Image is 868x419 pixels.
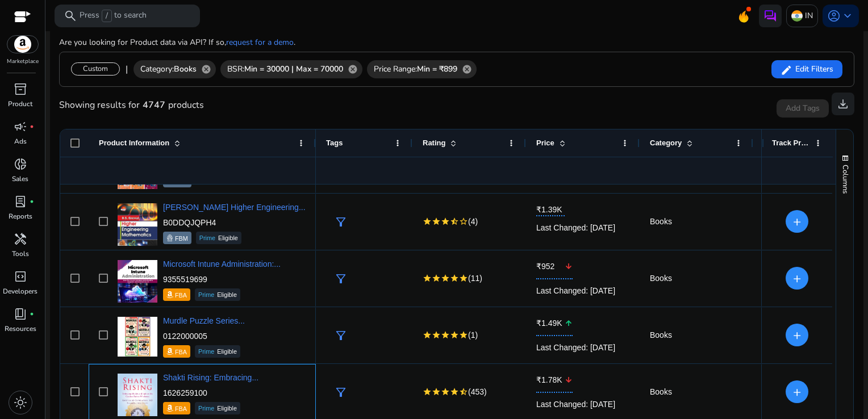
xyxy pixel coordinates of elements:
[3,286,37,296] p: Developers
[102,10,112,22] span: /
[650,217,672,226] span: Books
[14,270,27,283] span: code_blocks
[198,405,214,412] span: Prime
[423,330,432,340] mat-icon: star
[423,274,432,283] mat-icon: star
[14,136,27,146] p: Ads
[536,374,565,386] span: ₹1.78K
[12,174,28,184] p: Sales
[195,402,240,414] div: Eligible
[432,330,441,340] mat-icon: star
[59,98,204,112] div: Showing results for products
[786,380,808,403] button: +
[468,385,487,399] span: (453)
[450,330,459,340] mat-icon: star
[423,139,445,147] span: Rating
[199,235,215,241] span: Prime
[441,387,450,396] mat-icon: star
[536,261,565,272] span: ₹952
[536,336,629,359] div: Last Changed: [DATE]
[417,64,457,74] b: Min = ₹899
[163,217,306,228] p: B0DDQJQPH4
[12,249,29,259] p: Tools
[334,272,348,286] span: filter_alt
[423,217,432,226] mat-icon: star
[163,203,306,212] a: [PERSON_NAME] Higher Engineering...
[565,368,573,392] mat-icon: arrow_downward
[432,217,441,226] mat-icon: star
[163,387,258,399] p: 1626259100
[441,274,450,283] mat-icon: star
[7,57,39,66] p: Marketplace
[80,10,147,22] p: Press to search
[772,139,810,147] span: Track Product
[163,274,281,285] p: 9355519699
[244,64,343,74] b: Min = 30000 | Max = 70000
[650,274,672,283] span: Books
[459,217,468,226] mat-icon: star_border
[450,217,459,226] mat-icon: star_half
[432,387,441,396] mat-icon: star
[14,232,27,246] span: handyman
[163,259,281,269] a: Microsoft Intune Administration:...
[457,64,477,74] mat-icon: cancel
[536,139,554,147] span: Price
[175,290,187,301] p: FBA
[7,36,38,53] img: amazon.svg
[5,324,36,334] p: Resources
[227,63,343,75] span: BSR:
[30,124,34,129] span: fiber_manual_record
[841,9,854,23] span: keyboard_arrow_down
[536,317,565,329] span: ₹1.49K
[14,307,27,321] span: book_4
[786,210,808,233] button: +
[8,99,32,109] p: Product
[836,97,850,111] span: download
[140,98,168,112] b: 4747
[650,387,672,396] span: Books
[14,396,27,409] span: light_mode
[459,330,468,340] mat-icon: star
[786,324,808,346] button: +
[536,279,629,303] div: Last Changed: [DATE]
[14,120,27,133] span: campaign
[195,345,240,358] div: Eligible
[334,386,348,399] span: filter_alt
[343,64,362,74] mat-icon: cancel
[198,292,214,298] span: Prime
[459,274,468,283] mat-icon: star
[175,403,187,414] p: FBA
[450,274,459,283] mat-icon: star
[140,63,197,75] span: Category:
[174,64,197,74] b: Books
[64,9,77,23] span: search
[650,139,682,147] span: Category
[163,316,245,325] a: Murdle Puzzle Series...
[450,387,459,396] mat-icon: star
[805,6,813,26] p: IN
[840,165,850,194] span: Columns
[374,63,457,75] span: Price Range:
[175,346,187,358] p: FBA
[126,62,128,76] div: |
[14,157,27,171] span: donut_small
[195,288,240,301] div: Eligible
[791,10,803,22] img: in.svg
[827,9,841,23] span: account_circle
[423,387,432,396] mat-icon: star
[99,139,169,147] span: Product Information
[650,330,672,340] span: Books
[9,211,32,221] p: Reports
[459,387,468,396] mat-icon: star_half
[14,195,27,208] span: lab_profile
[14,82,27,96] span: inventory_2
[30,199,34,204] span: fiber_manual_record
[771,60,842,78] button: Edit Filters
[326,139,343,147] span: Tags
[71,62,120,76] div: Custom
[832,93,854,115] button: download
[175,233,188,244] p: FBM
